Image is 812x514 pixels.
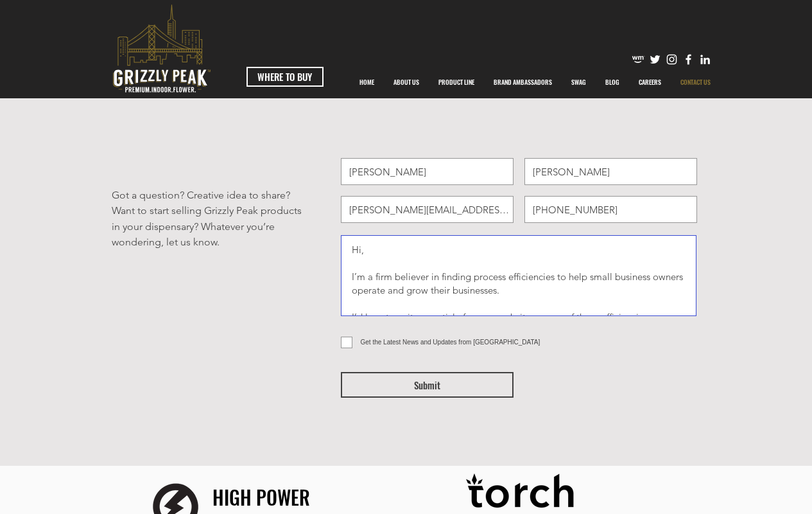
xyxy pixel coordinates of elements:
p: BRAND AMBASSADORS [487,66,558,98]
img: Instagram [665,53,678,66]
a: BLOG [596,66,629,98]
p: PRODUCT LINE [432,66,481,98]
span: Want to start selling Grizzly Peak products in your dispensary? Whatever you’re wondering, let us... [112,204,302,248]
svg: premium-indoor-flower [113,4,211,93]
p: ABOUT US [387,66,426,98]
img: weedmaps [632,53,645,66]
p: BLOG [599,66,626,98]
input: Phone (optional) [524,196,697,223]
a: CAREERS [629,66,671,98]
span: Submit [414,378,440,392]
span: WHERE TO BUY [257,70,312,84]
img: Twitter [648,53,662,66]
p: HOME [353,66,381,98]
a: WHERE TO BUY [246,67,324,87]
p: SWAG [565,66,592,98]
nav: Site [350,66,720,98]
a: HOME [350,66,384,98]
input: Email [341,196,514,223]
ul: Social Bar [632,53,712,66]
input: First Name [341,158,514,185]
a: SWAG [562,66,596,98]
a: CONTACT US [671,66,720,98]
p: CAREERS [632,66,668,98]
span: Get the Latest News and Updates from [GEOGRAPHIC_DATA] [361,339,540,346]
span: HIGH POWER [212,483,310,511]
a: PRODUCT LINE [429,66,484,98]
a: ABOUT US [384,66,429,98]
span: Got a question? Creative idea to share? [112,189,290,201]
img: Facebook [682,53,695,66]
p: CONTACT US [674,66,717,98]
div: BRAND AMBASSADORS [484,66,562,98]
input: Last Name [524,158,697,185]
img: Likedin [698,53,712,66]
button: Submit [341,372,514,398]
